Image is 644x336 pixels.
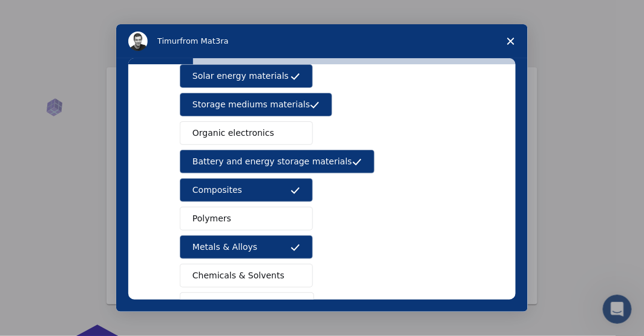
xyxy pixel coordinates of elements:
[494,24,528,58] span: Close survey
[192,212,231,225] span: Polymers
[24,8,68,19] span: Support
[180,121,313,145] button: Organic electronics
[192,98,310,111] span: Storage mediums materials
[192,127,274,139] span: Organic electronics
[180,178,313,202] button: Composites
[180,64,313,88] button: Solar energy materials
[180,207,313,230] button: Polymers
[192,184,242,197] span: Composites
[180,264,313,287] button: Chemicals & Solvents
[180,36,228,45] span: from Mat3ra
[192,155,352,168] span: Battery and energy storage materials
[192,70,289,82] span: Solar energy materials
[180,292,314,316] button: Catalysis and reactivity
[180,150,375,173] button: Battery and energy storage materials
[180,93,332,116] button: Storage mediums materials
[192,269,284,282] span: Chemicals & Solvents
[180,235,313,259] button: Metals & Alloys
[157,36,180,45] span: Timur
[192,241,257,254] span: Metals & Alloys
[128,32,148,51] img: Profile image for Timur
[192,298,292,311] span: Catalysis and reactivity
